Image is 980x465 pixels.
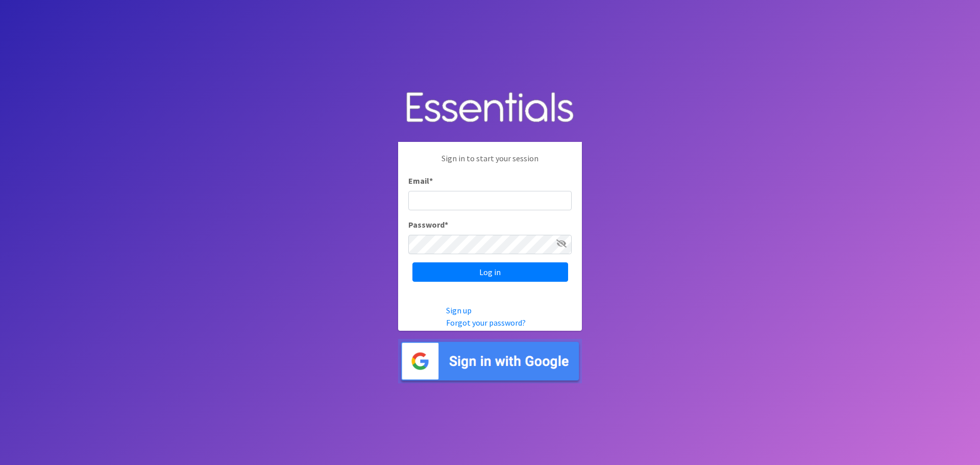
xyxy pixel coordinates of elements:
[408,218,448,231] label: Password
[429,176,433,186] abbr: required
[412,262,568,282] input: Log in
[446,317,526,328] a: Forgot your password?
[408,175,433,187] label: Email
[398,82,582,134] img: Human Essentials
[446,305,472,315] a: Sign up
[398,339,582,383] img: Sign in with Google
[408,152,572,175] p: Sign in to start your session
[445,219,448,230] abbr: required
